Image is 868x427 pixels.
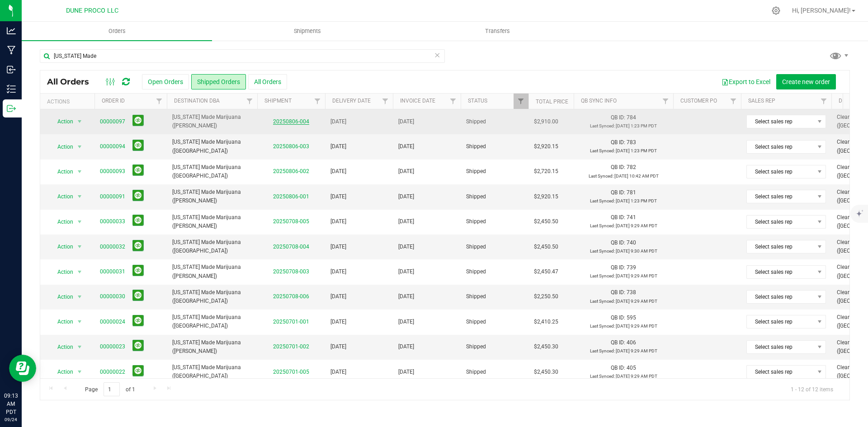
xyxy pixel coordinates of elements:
span: 782 [627,164,636,170]
span: [DATE] [398,117,414,126]
span: [US_STATE] Made Marijuana ([PERSON_NAME]) [172,213,252,230]
span: 406 [627,339,636,346]
span: [DATE] [398,368,414,376]
span: Last Synced: [590,324,615,328]
span: [US_STATE] Made Marijuana ([PERSON_NAME]) [172,188,252,205]
a: Customer PO [680,98,717,104]
span: Select sales rep [747,366,814,378]
a: Order ID [102,98,125,104]
a: 20250806-002 [273,168,309,174]
span: 739 [627,264,636,271]
span: 595 [627,314,636,321]
span: [DATE] [330,292,346,301]
span: Last Synced: [590,223,615,228]
span: [DATE] 9:29 AM PDT [616,324,657,328]
span: $2,920.15 [534,192,558,201]
a: Total Price [536,99,568,105]
a: 20250708-003 [273,268,309,275]
span: Orders [96,27,138,35]
span: Shipped [466,292,523,301]
a: 00000022 [100,368,125,376]
span: Select sales rep [747,266,814,278]
span: Select sales rep [747,291,814,303]
span: [DATE] [330,243,346,251]
a: Shipments [212,22,402,41]
inline-svg: Inventory [7,84,16,94]
span: [DATE] 9:30 AM PDT [616,249,657,253]
input: Search Order ID, Destination, Customer PO... [40,49,445,63]
span: Shipped [466,167,523,176]
span: $2,450.30 [534,368,558,376]
span: 405 [627,365,636,371]
span: Select sales rep [747,115,814,128]
span: select [74,165,85,178]
span: [DATE] [398,217,414,226]
span: [DATE] 1:23 PM PDT [616,198,657,203]
span: QB ID: [611,314,625,321]
a: 00000091 [100,192,125,201]
inline-svg: Outbound [7,104,16,113]
span: [DATE] 9:29 AM PDT [616,348,657,353]
div: Actions [47,99,91,105]
span: Select sales rep [747,240,814,253]
span: QB ID: [611,164,625,170]
span: [DATE] 1:23 PM PDT [616,148,657,153]
span: Shipped [466,267,523,276]
span: QB ID: [611,189,625,196]
span: QB ID: [611,289,625,296]
span: Action [49,115,74,128]
span: [DATE] [330,167,346,176]
span: [US_STATE] Made Marijuana ([PERSON_NAME]) [172,338,252,356]
a: Orders [22,22,212,41]
a: 20250701-002 [273,343,309,350]
span: Last Synced: [590,198,615,203]
a: 00000094 [100,142,125,151]
a: 00000024 [100,318,125,326]
span: $2,410.25 [534,318,558,326]
span: $2,920.15 [534,142,558,151]
span: Shipments [282,27,333,35]
span: QB ID: [611,365,625,371]
span: Action [49,165,74,178]
span: DUNE PROCO LLC [66,7,118,14]
span: $2,450.50 [534,217,558,226]
span: $2,450.50 [534,243,558,251]
span: Create new order [782,78,830,85]
a: Filter [310,94,325,109]
span: [DATE] [398,142,414,151]
a: 00000093 [100,167,125,176]
span: Action [49,216,74,228]
span: Select sales rep [747,190,814,203]
span: select [74,240,85,253]
a: 00000030 [100,292,125,301]
span: Shipped [466,318,523,326]
span: select [74,216,85,228]
span: [DATE] [398,243,414,251]
span: Hi, [PERSON_NAME]! [792,7,851,14]
span: [US_STATE] Made Marijuana ([PERSON_NAME]) [172,113,252,130]
iframe: Resource center [9,355,36,382]
span: Action [49,315,74,328]
span: Select sales rep [747,216,814,228]
span: QB ID: [611,339,625,346]
span: [DATE] [398,292,414,301]
span: Last Synced: [590,273,615,278]
span: Shipped [466,117,523,126]
span: All Orders [47,77,98,87]
a: QB Sync Info [581,98,617,104]
span: select [74,115,85,128]
span: Select sales rep [747,141,814,153]
span: [DATE] 9:29 AM PDT [616,223,657,228]
span: [US_STATE] Made Marijuana ([PERSON_NAME]) [172,263,252,280]
span: [US_STATE] Made Marijuana ([GEOGRAPHIC_DATA]) [172,163,252,180]
span: 784 [627,114,636,121]
span: Action [49,341,74,353]
a: Filter [726,94,741,109]
span: select [74,266,85,278]
span: Action [49,291,74,303]
a: 20250701-005 [273,369,309,375]
a: 00000023 [100,343,125,351]
span: [DATE] [330,217,346,226]
span: [DATE] [330,368,346,376]
span: [DATE] 9:29 AM PDT [616,299,657,304]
